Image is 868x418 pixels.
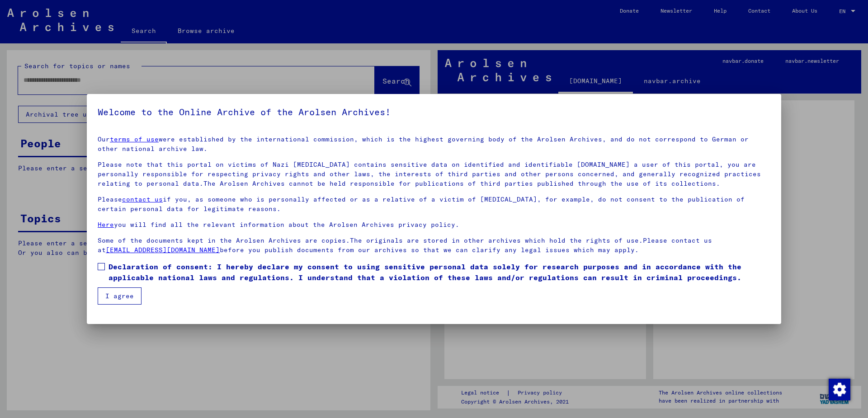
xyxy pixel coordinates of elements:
a: contact us [122,195,163,203]
button: I agree [98,287,142,305]
a: [EMAIL_ADDRESS][DOMAIN_NAME] [106,246,220,254]
p: Please if you, as someone who is personally affected or as a relative of a victim of [MEDICAL_DAT... [98,195,770,214]
div: Change consent [828,378,850,400]
a: terms of use [110,135,159,143]
img: Change consent [829,379,850,400]
a: Here [98,221,114,229]
span: Declaration of consent: I hereby declare my consent to using sensitive personal data solely for r... [108,261,770,283]
p: Please note that this portal on victims of Nazi [MEDICAL_DATA] contains sensitive data on identif... [98,160,770,188]
p: you will find all the relevant information about the Arolsen Archives privacy policy. [98,220,770,230]
p: Some of the documents kept in the Arolsen Archives are copies.The originals are stored in other a... [98,236,770,255]
h5: Welcome to the Online Archive of the Arolsen Archives! [98,105,770,119]
p: Our were established by the international commission, which is the highest governing body of the ... [98,135,770,154]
